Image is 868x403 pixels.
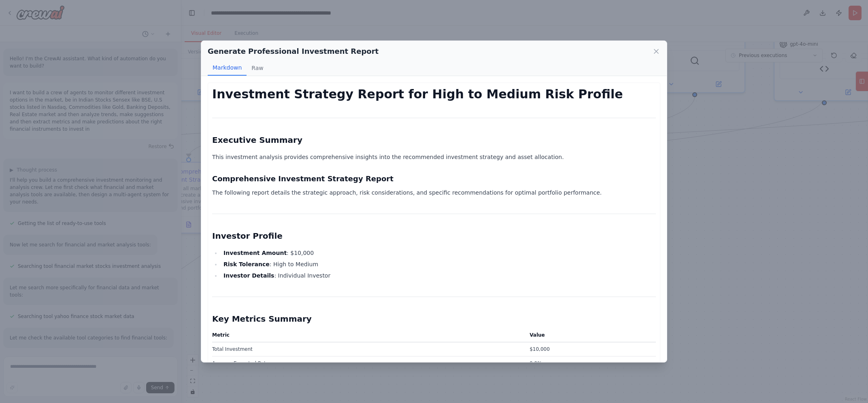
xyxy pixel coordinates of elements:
[212,331,525,342] th: Metric
[223,272,274,279] strong: Investor Details
[525,342,656,356] td: $10,000
[212,173,656,185] h3: Comprehensive Investment Strategy Report
[223,250,287,256] strong: Investment Amount
[525,356,656,370] td: 9.9%
[221,248,656,258] li: : $10,000
[208,60,247,76] button: Markdown
[525,331,656,342] th: Value
[212,230,656,242] h2: Investor Profile
[221,271,656,280] li: : Individual Investor
[221,259,656,269] li: : High to Medium
[212,134,656,146] h2: Executive Summary
[212,342,525,356] td: Total Investment
[247,60,268,76] button: Raw
[212,313,656,325] h2: Key Metrics Summary
[212,356,525,370] td: Average Expected Return
[212,152,656,162] p: This investment analysis provides comprehensive insights into the recommended investment strategy...
[212,87,656,102] h1: Investment Strategy Report for High to Medium Risk Profile
[212,188,656,197] p: The following report details the strategic approach, risk considerations, and specific recommenda...
[208,46,379,57] h2: Generate Professional Investment Report
[223,261,270,267] strong: Risk Tolerance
